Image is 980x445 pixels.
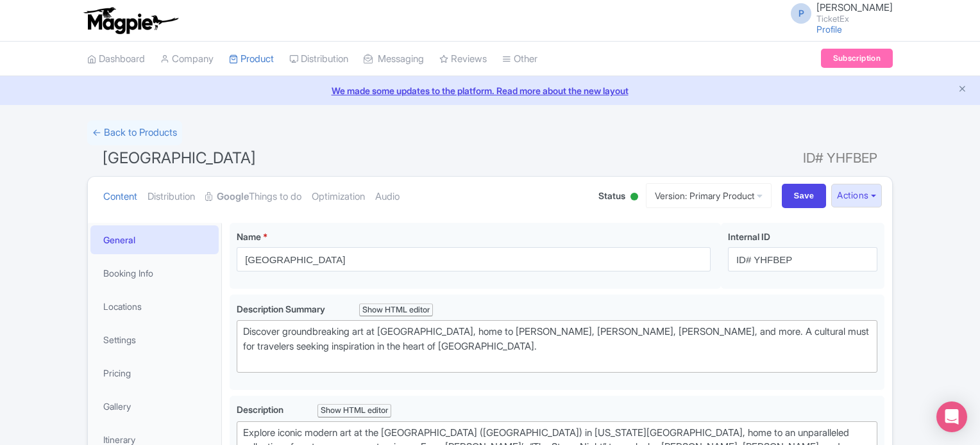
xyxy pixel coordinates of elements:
[831,184,882,207] button: Actions
[936,401,967,432] div: Open Intercom Messenger
[90,259,219,287] a: Booking Info
[103,149,256,167] span: [GEOGRAPHIC_DATA]
[237,404,285,415] span: Description
[90,392,219,421] a: Gallery
[364,42,424,77] a: Messaging
[958,83,967,97] button: Close announcement
[598,189,625,202] span: Status
[816,1,893,13] span: [PERSON_NAME]
[237,231,261,242] span: Name
[87,42,145,77] a: Dashboard
[821,49,893,68] a: Subscription
[791,3,811,24] span: P
[237,303,327,314] span: Description Summary
[375,177,400,217] a: Audio
[148,177,195,217] a: Distribution
[87,120,182,145] a: ← Back to Products
[502,42,537,77] a: Other
[728,231,770,242] span: Internal ID
[783,3,893,23] a: P [PERSON_NAME] TicketEx
[90,359,219,387] a: Pricing
[160,42,214,77] a: Company
[439,42,487,77] a: Reviews
[90,225,219,254] a: General
[205,177,301,217] a: GoogleThings to do
[90,292,219,321] a: Locations
[816,15,893,23] small: TicketEx
[289,42,348,77] a: Distribution
[628,188,641,207] div: Active
[81,6,180,35] img: logo-ab69f6fb50320c5b225c76a69d11143b.png
[359,303,433,317] div: Show HTML editor
[229,42,274,77] a: Product
[103,177,137,217] a: Content
[646,183,772,208] a: Version: Primary Product
[317,404,391,417] div: Show HTML editor
[782,184,827,208] input: Save
[816,24,842,35] a: Profile
[243,325,871,368] div: Discover groundbreaking art at [GEOGRAPHIC_DATA], home to [PERSON_NAME], [PERSON_NAME], [PERSON_N...
[312,177,365,217] a: Optimization
[803,145,877,171] span: ID# YHFBEP
[8,84,972,97] a: We made some updates to the platform. Read more about the new layout
[90,325,219,354] a: Settings
[217,190,249,204] strong: Google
